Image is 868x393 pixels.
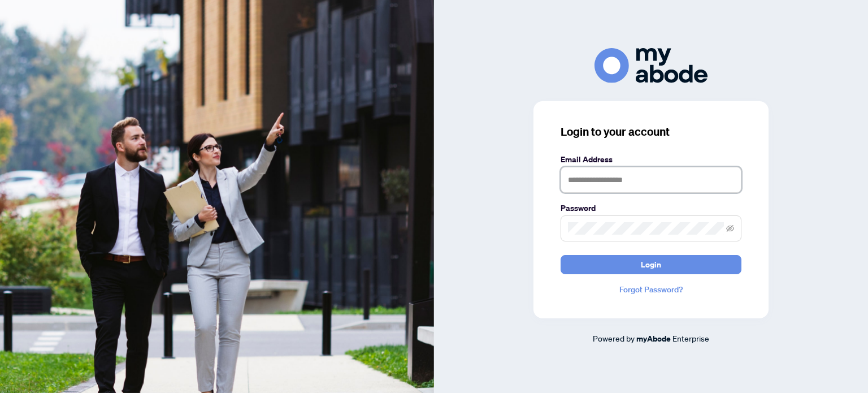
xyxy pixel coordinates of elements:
a: myAbode [636,332,671,345]
h3: Login to your account [561,124,741,140]
span: Powered by [593,333,635,343]
span: Login [641,256,661,274]
label: Password [561,202,741,214]
img: ma-logo [594,48,708,83]
a: Forgot Password? [561,283,741,296]
span: Enterprise [672,333,709,343]
button: Login [561,255,741,274]
label: Email Address [561,153,741,166]
span: eye-invisible [726,224,734,232]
